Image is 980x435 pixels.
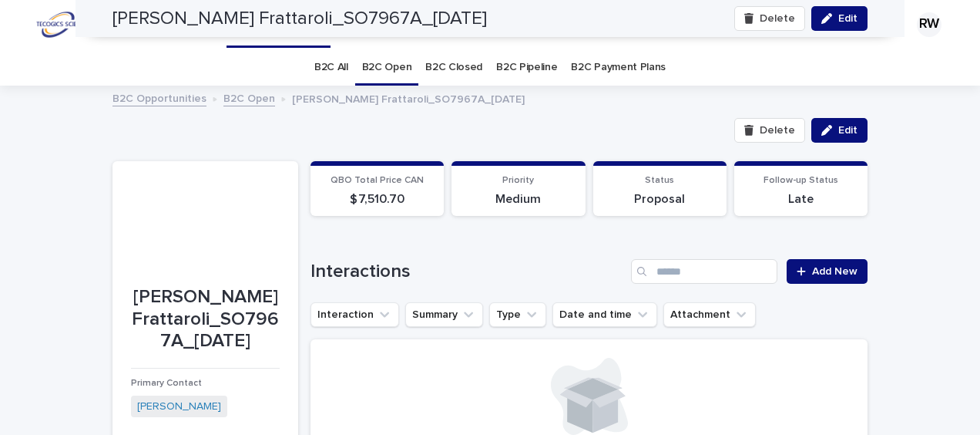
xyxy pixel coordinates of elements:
button: Date and time [552,302,657,327]
a: B2C Payment Plans [571,49,666,86]
a: [PERSON_NAME] [137,399,221,415]
a: B2C Open [362,49,412,86]
p: [PERSON_NAME] Frattaroli_SO7967A_[DATE] [131,286,280,352]
span: Follow-up Status [764,176,838,185]
h1: Interactions [310,261,625,283]
span: Priority [502,176,534,185]
span: Edit [838,125,857,136]
button: Edit [811,118,868,143]
span: Delete [760,125,795,136]
p: Medium [461,192,576,207]
span: Primary Contact [131,379,202,388]
a: Add New [787,259,868,284]
p: [PERSON_NAME] Frattaroli_SO7967A_[DATE] [292,89,525,106]
a: B2C Open [223,89,275,106]
button: Interaction [310,302,399,327]
span: Status [645,176,674,185]
input: Search [631,259,777,284]
button: Delete [734,118,805,143]
a: B2C Closed [425,49,482,86]
a: B2C All [314,49,348,86]
div: RW [917,12,941,37]
img: l22tfCASryn9SYBzxJ2O [31,9,112,40]
p: $ 7,510.70 [320,192,435,207]
button: Attachment [663,302,756,327]
span: QBO Total Price CAN [331,176,424,185]
button: Summary [405,302,483,327]
a: B2C Opportunities [112,89,206,106]
p: Late [743,192,858,207]
span: Add New [812,266,857,277]
button: Type [489,302,546,327]
p: Proposal [602,192,717,207]
a: B2C Pipeline [496,49,557,86]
